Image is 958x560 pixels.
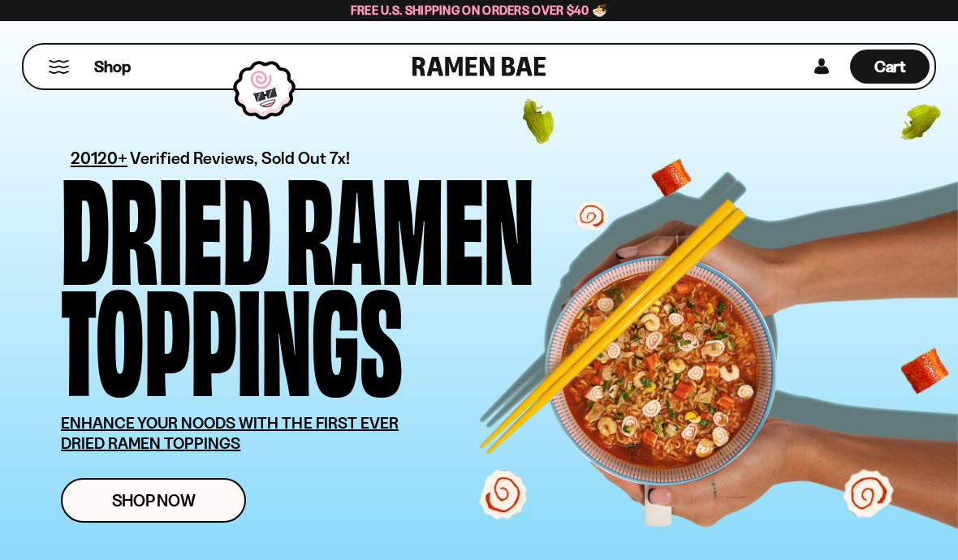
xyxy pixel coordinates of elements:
[61,278,403,389] div: Toppings
[48,60,70,74] button: Mobile Menu Trigger
[286,166,534,278] div: Ramen
[850,45,930,88] div: Cart
[94,56,131,78] span: Shop
[112,492,196,509] span: Shop Now
[94,50,131,84] a: Shop
[874,57,906,76] span: Cart
[351,2,608,18] span: Free U.S. Shipping on Orders over $40 🍜
[61,478,246,523] a: Shop Now
[61,413,399,453] u: ENHANCE YOUR NOODS WITH THE FIRST EVER DRIED RAMEN TOPPINGS
[61,166,271,278] div: Dried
